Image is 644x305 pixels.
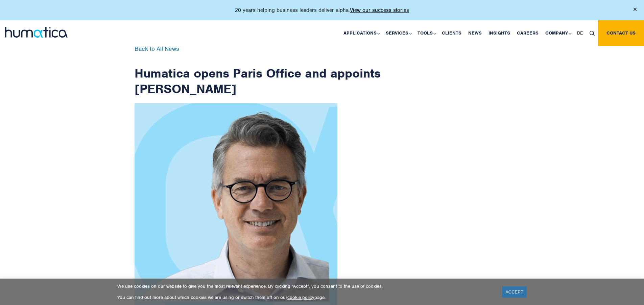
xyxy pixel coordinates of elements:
p: 20 years helping business leaders deliver alpha. [235,7,409,14]
a: Careers [514,20,542,46]
a: Back to All News [135,45,179,52]
h1: Humatica opens Paris Office and appoints [PERSON_NAME] [135,46,381,96]
a: DE [574,20,586,46]
a: Tools [414,20,438,46]
img: logo [5,27,68,38]
img: search_icon [590,31,595,36]
a: Company [542,20,574,46]
a: Services [382,20,414,46]
p: You can find out more about which cookies we are using or switch them off on our page. [117,295,494,300]
a: Applications [340,20,382,46]
p: We use cookies on our website to give you the most relevant experience. By clicking “Accept”, you... [117,283,494,289]
a: News [465,20,485,46]
span: DE [577,30,583,36]
a: cookie policy [287,295,314,300]
a: View our success stories [350,7,409,14]
a: ACCEPT [502,286,527,298]
a: Insights [485,20,514,46]
a: Clients [438,20,465,46]
a: Contact us [598,20,644,46]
